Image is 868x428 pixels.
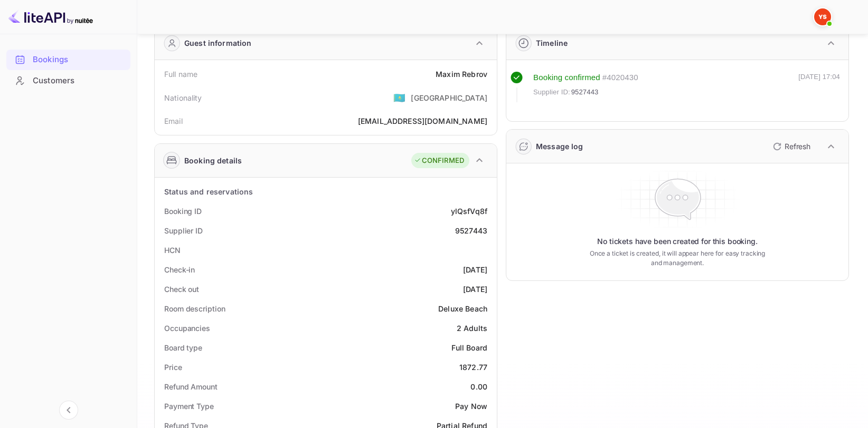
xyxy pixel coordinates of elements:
[164,69,197,80] div: Full name
[393,88,405,107] span: United States
[602,72,638,84] div: # 4020430
[59,401,78,420] button: Collapse navigation
[6,71,130,90] a: Customers
[533,72,600,84] div: Booking confirmed
[459,362,487,373] div: 1872.77
[164,92,202,103] div: Nationality
[164,284,199,295] div: Check out
[358,115,487,127] div: [EMAIL_ADDRESS][DOMAIN_NAME]
[457,323,487,334] div: 2 Adults
[33,75,125,87] div: Customers
[164,245,181,256] div: HCN
[164,342,202,353] div: Board type
[411,92,487,103] div: [GEOGRAPHIC_DATA]
[33,54,125,66] div: Bookings
[451,342,488,353] div: Full Board
[164,115,183,127] div: Email
[597,236,758,247] p: No tickets have been created for this booking.
[164,225,203,236] div: Supplier ID
[470,381,487,392] div: 0.00
[6,50,130,69] a: Bookings
[463,264,487,275] div: [DATE]
[164,264,195,275] div: Check-in
[798,72,840,102] div: [DATE] 17:04
[533,87,570,98] span: Supplier ID:
[164,381,218,392] div: Refund Amount
[414,155,464,166] div: CONFIRMED
[164,206,202,217] div: Booking ID
[586,249,769,268] p: Once a ticket is created, it will appear here for easy tracking and management.
[164,362,182,373] div: Price
[785,141,810,152] p: Refresh
[184,37,252,48] div: Guest information
[455,401,487,412] div: Pay Now
[164,303,225,314] div: Room description
[436,69,487,80] div: Maxim Rebrov
[536,141,583,152] div: Message log
[164,186,253,197] div: Status and reservations
[164,401,214,412] div: Payment Type
[536,37,568,48] div: Timeline
[571,87,599,98] span: 9527443
[463,284,487,295] div: [DATE]
[451,206,487,217] div: ylQsfVq8f
[767,138,815,155] button: Refresh
[6,71,130,91] div: Customers
[6,50,130,70] div: Bookings
[455,225,487,236] div: 9527443
[164,323,210,334] div: Occupancies
[438,303,487,314] div: Deluxe Beach
[8,8,93,25] img: LiteAPI logo
[814,8,831,25] img: Yandex Support
[184,155,242,166] div: Booking details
